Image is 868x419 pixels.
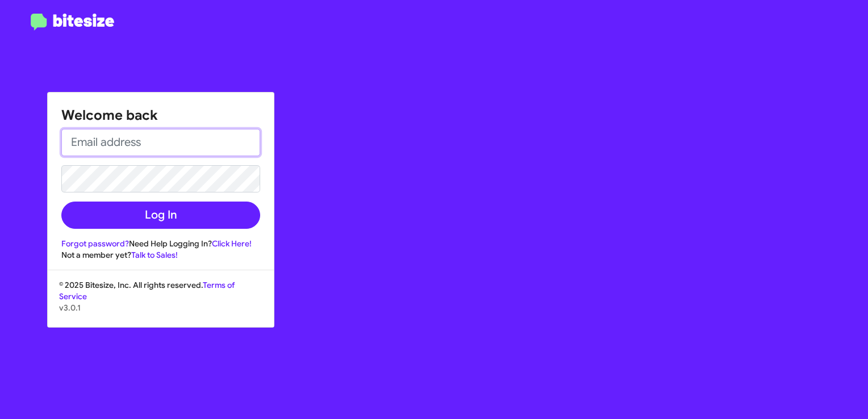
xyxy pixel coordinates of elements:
button: Log In [61,202,260,229]
input: Email address [61,129,260,156]
p: v3.0.1 [59,302,262,313]
div: Not a member yet? [61,249,260,261]
div: Need Help Logging In? [61,238,260,249]
a: Forgot password? [61,238,129,249]
div: © 2025 Bitesize, Inc. All rights reserved. [48,279,274,327]
h1: Welcome back [61,106,260,124]
a: Click Here! [212,238,252,249]
a: Terms of Service [59,280,235,301]
a: Talk to Sales! [131,250,178,260]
